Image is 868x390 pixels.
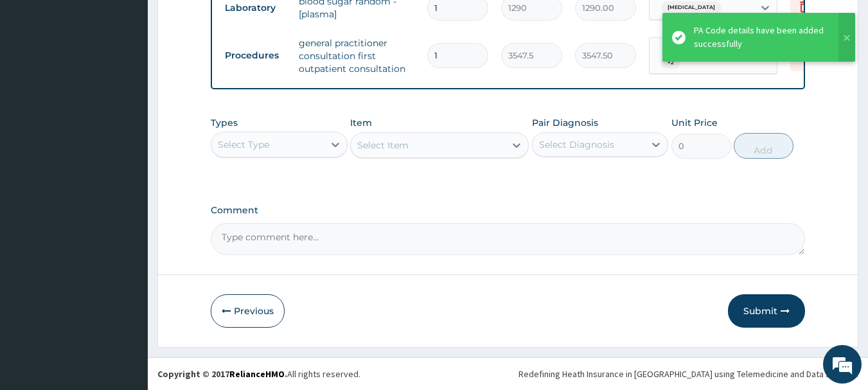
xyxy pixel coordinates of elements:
[292,30,421,82] td: general practitioner consultation first outpatient consultation
[6,256,245,301] textarea: Type your message and hit 'Enter'
[661,1,722,14] span: [MEDICAL_DATA]
[218,138,269,151] div: Select Type
[157,368,287,380] strong: Copyright © 2017 .
[661,42,722,55] span: [MEDICAL_DATA]
[728,294,805,328] button: Submit
[218,44,292,67] td: Procedures
[211,205,806,216] label: Comment
[532,116,598,129] label: Pair Diagnosis
[734,133,793,159] button: Add
[148,357,868,390] footer: All rights reserved.
[211,118,238,129] label: Types
[229,368,285,380] a: RelianceHMO
[661,57,680,69] span: + 2
[24,64,52,96] img: d_794563401_company_1708531726252_794563401
[211,294,285,328] button: Previous
[671,116,718,129] label: Unit Price
[694,24,826,51] div: PA Code details have been added successfully
[539,138,614,151] div: Select Diagnosis
[67,72,216,89] div: Chat with us now
[211,6,242,37] div: Minimize live chat window
[75,114,177,244] span: We're online!
[518,368,858,380] div: Redefining Heath Insurance in [GEOGRAPHIC_DATA] using Telemedicine and Data Science!
[350,116,372,129] label: Item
